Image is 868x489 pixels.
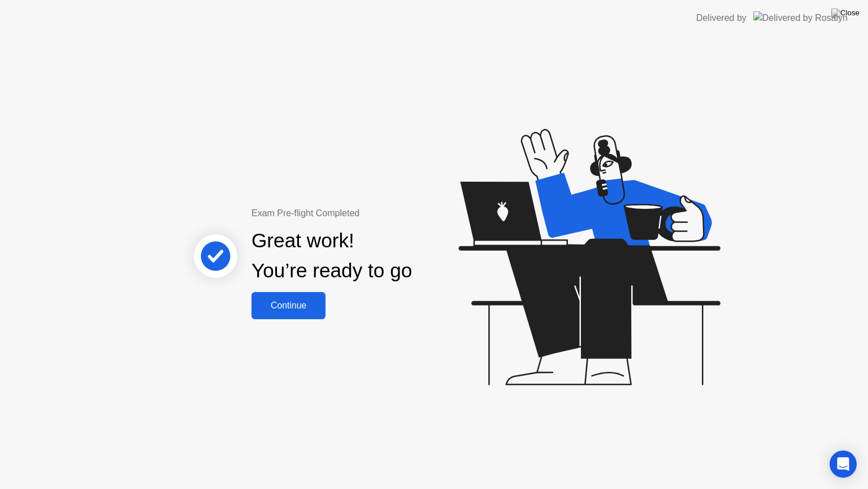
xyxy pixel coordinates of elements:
[831,8,860,18] img: Close
[753,11,848,24] img: Delivered by Rosalyn
[251,292,325,319] button: Continue
[830,451,857,478] div: Open Intercom Messenger
[251,207,485,220] div: Exam Pre-flight Completed
[255,301,322,311] div: Continue
[696,11,747,25] div: Delivered by
[251,226,412,286] div: Great work! You’re ready to go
